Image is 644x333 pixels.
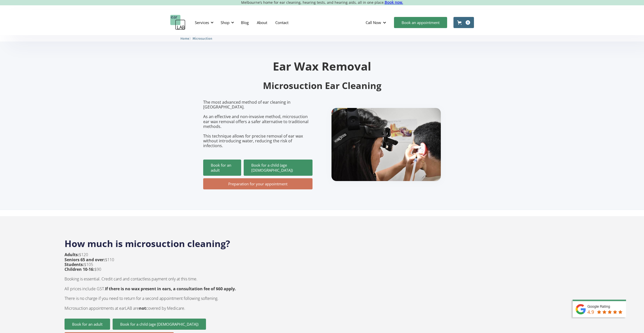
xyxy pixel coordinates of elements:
[105,286,236,292] strong: If there is no wax present in ears, a consultation fee of $60 apply.
[195,20,209,25] div: Services
[271,15,293,30] a: Contact
[65,262,84,267] strong: Students:
[203,100,313,148] p: The most advanced method of ear cleaning in [GEOGRAPHIC_DATA]. As an effective and non-invasive m...
[65,233,580,250] h2: How much is microsuction cleaning?
[180,37,189,40] span: Home
[180,36,193,41] li: 〉
[203,80,441,92] h2: Microsuction Ear Cleaning
[193,36,212,41] a: Microsuction
[65,252,236,310] p: $120 $110 $105 $90 Booking is essential. Credit card and contactless payment only at this time. A...
[453,17,474,28] a: Open cart
[244,160,313,176] a: Book for a child (age [DEMOGRAPHIC_DATA])
[221,20,230,25] div: Shop
[139,305,146,311] strong: not
[170,15,185,30] a: home
[65,319,110,330] a: Book for an adult
[203,178,313,189] a: Preparation for your appointment
[237,15,253,30] a: Blog
[218,15,236,30] div: Shop
[203,160,241,176] a: Book for an adult
[466,20,470,25] div: 0
[331,108,441,181] img: boy getting ear checked.
[65,252,79,257] strong: Adults:
[180,36,189,41] a: Home
[203,60,441,72] h1: Ear Wax Removal
[253,15,271,30] a: About
[366,20,381,25] div: Call Now
[113,319,206,330] a: Book for a child (age [DEMOGRAPHIC_DATA])
[193,37,212,40] span: Microsuction
[362,15,391,30] div: Call Now
[65,257,105,262] strong: Seniors 65 and over:
[192,15,215,30] div: Services
[65,267,94,272] strong: Children 10-16:
[394,17,447,28] a: Book an appointment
